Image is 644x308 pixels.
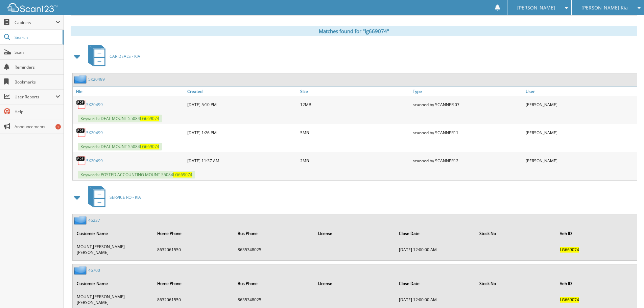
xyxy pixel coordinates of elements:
[476,227,556,240] th: Stock No
[299,154,411,167] div: 2MB
[396,227,475,240] th: Close Date
[524,87,637,96] a: User
[76,99,86,110] img: PDF.png
[560,297,579,303] span: LG669074
[76,127,86,138] img: PDF.png
[186,154,299,167] div: [DATE] 11:37 AM
[396,241,475,258] td: [DATE] 12:00:00 AM
[15,49,60,55] span: Scan
[73,87,186,96] a: File
[15,109,60,115] span: Help
[154,241,234,258] td: 8632061550
[524,154,637,167] div: [PERSON_NAME]
[581,6,628,10] span: [PERSON_NAME] Kia
[315,241,395,258] td: --
[556,277,636,290] th: Veh ID
[15,20,55,25] span: Cabinets
[73,277,153,290] th: Customer Name
[476,241,556,258] td: --
[84,43,140,70] a: CAR DEALS - KIA
[15,94,55,100] span: User Reports
[315,277,395,290] th: License
[411,87,524,96] a: Type
[140,116,159,121] span: LG669074
[86,102,103,108] a: 5K20499
[15,124,60,129] span: Announcements
[396,277,475,290] th: Close Date
[76,156,86,166] img: PDF.png
[110,194,141,200] span: SERVICE RO - KIA
[234,277,314,290] th: Bus Phone
[234,291,314,308] td: 8635348025
[88,267,100,273] a: 46700
[186,87,299,96] a: Created
[74,75,88,84] img: folder2.png
[524,126,637,139] div: [PERSON_NAME]
[517,6,555,10] span: [PERSON_NAME]
[186,126,299,139] div: [DATE] 1:26 PM
[476,277,556,290] th: Stock No
[55,124,61,129] div: 1
[154,227,234,240] th: Home Phone
[411,126,524,139] div: scanned by SCANNER11
[299,87,411,96] a: Size
[315,227,395,240] th: License
[88,76,105,82] a: 5K20499
[173,172,192,177] span: LG669074
[71,26,637,36] div: Matches found for "lg669074"
[73,241,153,258] td: MOUNT,[PERSON_NAME] [PERSON_NAME]
[73,227,153,240] th: Customer Name
[15,64,60,70] span: Reminders
[78,171,195,179] span: Keywords: POSTED ACCOUNTING MOUNT 55084
[88,217,100,223] a: 46237
[84,184,141,211] a: SERVICE RO - KIA
[15,34,59,40] span: Search
[299,98,411,111] div: 12MB
[234,241,314,258] td: 8635348025
[476,291,556,308] td: --
[15,79,60,85] span: Bookmarks
[556,227,636,240] th: Veh ID
[154,277,234,290] th: Home Phone
[74,216,88,224] img: folder2.png
[186,98,299,111] div: [DATE] 5:10 PM
[86,158,103,164] a: 5K20499
[140,144,159,149] span: LG669074
[299,126,411,139] div: 5MB
[154,291,234,308] td: 8632061550
[396,291,475,308] td: [DATE] 12:00:00 AM
[524,98,637,111] div: [PERSON_NAME]
[560,247,579,253] span: LG669074
[7,3,57,12] img: scan123-logo-white.svg
[74,266,88,275] img: folder2.png
[411,98,524,111] div: scanned by SCANNER 07
[86,130,103,136] a: 5K20499
[78,143,162,150] span: Keywords: DEAL MOUNT 55084
[73,291,153,308] td: MOUNT,[PERSON_NAME] [PERSON_NAME]
[110,53,140,59] span: CAR DEALS - KIA
[411,154,524,167] div: scanned by SCANNER12
[78,115,162,122] span: Keywords: DEAL MOUNT 55084
[315,291,395,308] td: --
[234,227,314,240] th: Bus Phone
